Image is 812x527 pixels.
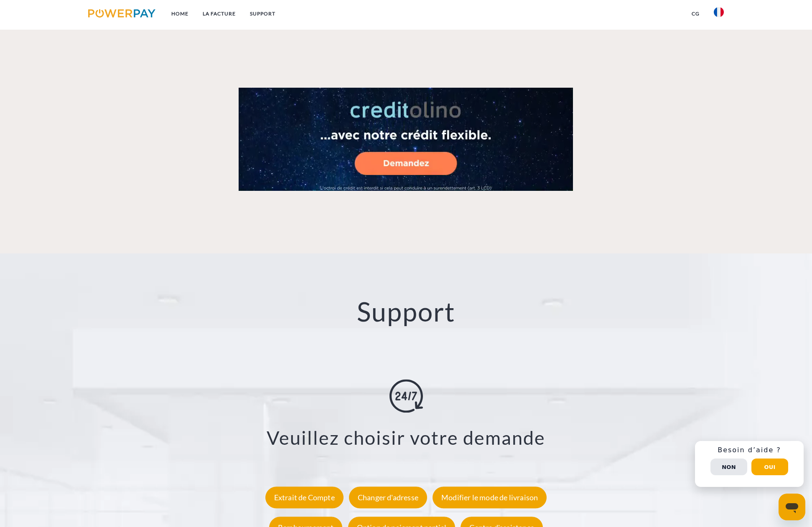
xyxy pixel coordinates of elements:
img: online-shopping.svg [389,379,423,413]
iframe: Bouton de lancement de la fenêtre de messagerie [779,494,805,520]
div: Schnellhilfe [695,441,804,487]
h2: Support [41,295,771,328]
a: Modifier le mode de livraison [430,493,549,502]
div: Changer d'adresse [349,486,427,508]
a: Fallback Image [113,88,699,191]
button: Non [710,459,747,475]
a: CG [685,6,707,21]
div: Extrait de Compte [265,486,344,508]
img: fr [714,7,724,17]
a: Changer d'adresse [347,493,429,502]
div: Modifier le mode de livraison [433,486,547,508]
img: logo-powerpay.svg [88,9,155,18]
a: Support [243,6,283,21]
h3: Veuillez choisir votre demande [51,426,761,449]
h3: Besoin d’aide ? [700,446,799,454]
button: Oui [751,459,788,475]
a: Home [164,6,196,21]
a: Extrait de Compte [263,493,346,502]
a: LA FACTURE [196,6,243,21]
